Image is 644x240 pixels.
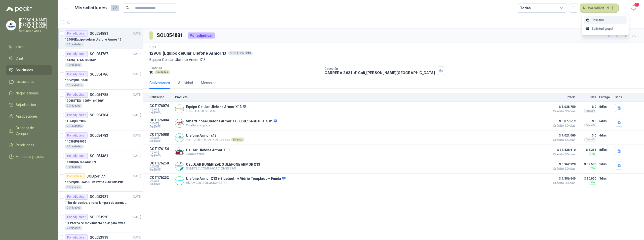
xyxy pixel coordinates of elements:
span: Crédito 30 días [550,182,576,185]
p: 12909 | Equipo celular Ulefone Armor 13 [149,51,226,56]
span: C: [DATE] [149,165,172,168]
span: $ 7.021.000 [550,132,576,139]
a: Órdenes de Compra [6,123,52,138]
p: Seguridad Atlas [19,30,52,33]
a: Por adjudicarSOL054785[DATE] 19068 |TEG1120P-16-150W2 Unidades [58,90,143,110]
span: Exp: [DATE] [149,140,172,143]
div: Mensajes [201,80,216,86]
div: Por adjudicar [65,153,88,159]
p: Producto [175,95,547,99]
p: $ 8.211 [579,147,596,153]
p: 10562 | DG-50AU [65,78,88,83]
a: Por adjudicarSOL053921[DATE] 1 |luz de sonido, sirena, lampara de alarma solar2 Unidades [58,192,143,212]
p: [PERSON_NAME] [PERSON_NAME] [PERSON_NAME] [19,18,52,29]
p: COT176088 [149,132,172,136]
div: 60 Unidades [65,145,84,149]
div: Por adjudicar [65,30,88,37]
p: 1 | Linterna de movimiento solar para exteriores con 77 leds [65,221,128,226]
p: SOL053920 [90,215,108,219]
p: COT176250 [149,161,172,165]
p: [DATE] [133,133,141,138]
span: Chat [16,56,23,61]
p: $ 0 [579,118,596,124]
p: CELULAR RUGERIZADO ULEFONE ARMOR X13 [186,162,260,166]
div: Por adjudicar [65,112,88,118]
a: Manuales y ayuda [6,152,52,161]
p: SOL054783 [90,134,108,137]
p: Equipo Celular Ulefone Armor X13 [186,105,246,109]
p: 3 días [599,176,612,182]
p: SUMITEC COMUNICACIONES SAS [186,166,260,170]
p: [DATE] [133,194,141,199]
p: 5 días [599,104,612,110]
p: 19068 | TEG1120P-16-150W [65,98,104,103]
p: Ulefone Armor x13 [186,133,245,138]
div: 2 Unidades [65,104,82,108]
span: Órdenes de Compra [16,125,47,136]
p: SOL054881 [90,32,108,35]
div: Directo [231,138,245,142]
p: SOL053921 [90,195,108,198]
span: C: [DATE] [149,151,172,154]
span: Exp: [DATE] [149,111,172,114]
p: COT176074 [149,104,172,108]
a: Solicitud [584,16,627,25]
p: [DATE] [149,45,159,50]
span: Inicio [16,44,24,50]
div: Unidades [154,70,170,74]
div: Por adjudicar [65,92,88,98]
span: C: [DATE] [149,180,172,183]
span: $ 9.586.640 [550,176,576,182]
p: Homecenter [186,152,230,156]
span: Solicitudes [16,67,33,73]
span: $ 6.962.928 [550,161,576,167]
a: Chat [6,54,52,63]
button: 1 [629,4,638,13]
div: Flex [589,166,596,170]
div: 10 Unidades [65,83,84,87]
p: 14688 | DS-KAW50-1N [65,160,96,164]
p: SOL054785 [90,93,108,96]
img: Company Logo [175,177,184,185]
p: [DATE] [133,154,141,158]
span: Crédito 30 días [550,167,576,170]
p: Ulefone Armor X13 + Bluetooth + Vidrio Templado + Funda [186,177,286,181]
span: $ 8.038.750 [550,104,576,110]
a: Solicitud grupal [584,24,627,33]
span: Exp: [DATE] [149,183,172,186]
span: Manuales y ayuda [16,154,44,159]
p: Cantidad [149,66,320,70]
span: 27 [111,5,119,11]
span: Negociaciones [16,90,39,96]
a: Por adjudicarSOL054381[DATE] 14688 |DS-KAW50-1N1 Unidades [58,151,143,171]
h1: Mis solicitudes [74,4,107,12]
a: Por adjudicarSOL054787[DATE] 16426 |TL-SG1008MP1 Unidades [58,49,143,69]
span: C: [DATE] [149,108,172,111]
span: Exp: [DATE] [149,168,172,171]
p: 5 días [599,147,612,153]
p: Docs [615,95,625,99]
div: Por adjudicar [65,214,88,220]
p: [DATE] [133,52,141,56]
p: memorias micros y partes sas [186,138,245,142]
p: COT176154 [149,147,172,151]
div: Por cotizar [65,173,85,179]
p: $ 30.000 [579,176,596,182]
p: Equipo Celular Ulefone Armor X13 [149,57,638,62]
img: Company Logo [175,133,184,142]
a: Inicio [6,42,52,52]
div: Incluido [584,138,596,142]
p: SmartPhone Ulefone Armor X13 6GB / 64GB Dual Sim [186,119,277,124]
span: Exp: [DATE] [149,125,172,128]
p: 5 días [599,118,612,124]
p: 14038 | PG9936 [65,139,86,144]
span: search [126,6,129,10]
div: Todas [520,5,531,11]
span: Crédito 30 días [550,153,576,156]
p: Celular Ulefone Armor X13 [186,148,230,152]
span: $ 6.877.519 [550,118,576,124]
p: SOL054786 [90,73,108,76]
p: $ 0 [579,104,596,110]
p: 1 días [599,161,612,167]
h3: SOL054881 [157,31,184,39]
